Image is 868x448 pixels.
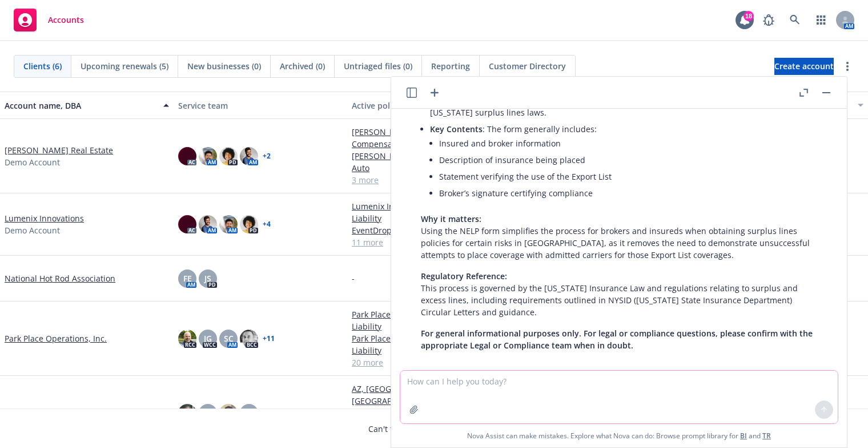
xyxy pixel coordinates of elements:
[352,383,516,407] a: AZ, [GEOGRAPHIC_DATA], [GEOGRAPHIC_DATA]
[757,9,780,31] a: Report a Bug
[5,224,60,236] span: Demo Account
[396,424,842,447] span: Nova Assist can make mistakes. Explore what Nova can do: Browse prompt library for and
[48,15,84,25] span: Accounts
[5,156,60,168] span: Demo Account
[740,431,747,441] a: BI
[174,92,347,119] button: Service team
[352,308,516,332] a: Park Place Operations, Inc. - Excess Liability
[5,212,84,224] a: Lumenix Innovations
[352,272,355,284] span: -
[178,404,196,422] img: photo
[240,215,258,233] img: photo
[352,224,516,236] a: EventDrop, Inc. - Commercial Auto
[5,100,156,112] div: Account name, DBA
[431,60,470,72] span: Reporting
[5,272,115,284] a: National Hot Rod Association
[178,100,343,112] div: Service team
[352,200,516,224] a: Lumenix Innovations - Management Liability
[224,332,234,344] span: SC
[240,147,258,165] img: photo
[774,58,834,75] a: Create account
[352,356,516,368] a: 20 more
[199,147,217,165] img: photo
[240,330,258,348] img: photo
[439,152,817,168] li: Description of insurance being placed
[421,328,813,351] span: For general informational purposes only. For legal or compliance questions, please confirm with t...
[199,215,217,233] img: photo
[841,60,854,73] a: more
[352,332,516,356] a: Park Place Operations, Inc. - Excess Liability
[352,236,516,248] a: 11 more
[219,147,238,165] img: photo
[783,9,806,31] a: Search
[439,185,817,201] li: Broker’s signature certifying compliance
[762,431,771,441] a: TR
[219,404,238,422] img: photo
[5,332,107,344] a: Park Place Operations, Inc.
[352,174,516,186] a: 3 more
[219,215,238,233] img: photo
[178,215,196,233] img: photo
[242,407,256,419] span: MN
[9,4,89,36] a: Accounts
[81,60,168,72] span: Upcoming renewals (5)
[5,407,82,419] a: True Manufacturing
[352,150,516,174] a: [PERSON_NAME] Real Estate - Commercial Auto
[439,135,817,152] li: Insured and broker information
[204,407,212,419] span: JK
[774,55,834,77] span: Create account
[368,423,500,435] span: Can't find an account?
[421,271,507,282] span: Regulatory Reference:
[263,221,271,228] a: + 4
[430,124,483,134] span: Key Contents
[489,60,566,72] span: Customer Directory
[5,144,113,156] a: [PERSON_NAME] Real Estate
[352,126,516,150] a: [PERSON_NAME] Real Estate - Workers' Compensation
[352,407,516,431] a: Cyber (Note - Expired; Using for Contract Review Tool)
[183,272,192,284] span: FE
[178,147,196,165] img: photo
[421,213,817,261] p: Using the NELP form simplifies the process for brokers and insureds when obtaining surplus lines ...
[347,92,521,119] button: Active policies
[280,60,325,72] span: Archived (0)
[263,335,275,342] a: + 11
[263,153,271,160] a: + 2
[744,11,754,21] div: 18
[344,60,412,72] span: Untriaged files (0)
[439,168,817,185] li: Statement verifying the use of the Export List
[430,121,817,204] li: : The form generally includes:
[178,330,196,348] img: photo
[204,332,212,344] span: JG
[187,60,261,72] span: New businesses (0)
[421,270,817,318] p: This process is governed by the [US_STATE] Insurance Law and regulations relating to surplus and ...
[421,213,481,224] span: Why it matters:
[23,60,62,72] span: Clients (6)
[810,9,833,31] a: Switch app
[352,100,516,112] div: Active policies
[204,272,211,284] span: JS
